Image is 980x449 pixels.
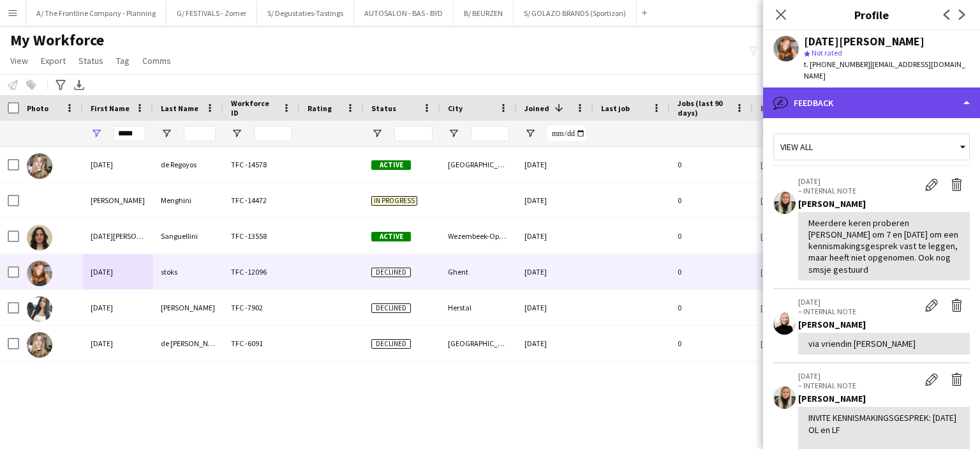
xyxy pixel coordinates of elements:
span: My Workforce [10,31,104,50]
div: [DATE] [83,254,153,289]
p: – INTERNAL NOTE [798,381,919,390]
span: City [448,103,463,113]
app-action-btn: Export XLSX [71,77,87,93]
span: In progress [371,196,417,206]
p: – INTERNAL NOTE [798,307,919,316]
span: Active [371,232,411,241]
div: 0 [670,290,753,325]
div: de [PERSON_NAME] [153,326,223,361]
button: G/ FESTIVALS - Zomer [167,1,257,26]
input: Joined Filter Input [547,126,586,141]
input: Last Name Filter Input [184,126,216,141]
div: [DATE] [517,218,593,254]
div: TFC -12096 [223,254,300,289]
a: Comms [137,52,176,69]
input: City Filter Input [471,126,509,141]
div: [DATE] [517,326,593,361]
span: Workforce ID [231,98,277,118]
span: Not rated [812,48,842,57]
h3: Profile [763,6,980,23]
div: [GEOGRAPHIC_DATA] [440,326,517,361]
span: Photo [27,103,48,113]
div: 0 [670,254,753,289]
div: [DATE] [83,290,153,325]
button: Open Filter Menu [161,128,172,139]
span: Declined [371,303,411,313]
span: Status [78,55,103,66]
div: Menghini [153,183,223,218]
span: Status [371,103,396,113]
button: Open Filter Menu [231,128,242,139]
p: [DATE] [798,297,919,307]
input: First Name Filter Input [114,126,145,141]
p: – INTERNAL NOTE [798,186,919,195]
span: Export [41,55,66,66]
span: Active [371,160,411,170]
img: Lucia Ida Sanguellini [27,225,52,250]
span: Last Name [161,103,198,113]
div: Meerdere keren proberen [PERSON_NAME] om 7 en [DATE] om een kennismakingsgesprek vast te leggen, ... [808,217,960,275]
img: lucia stoks [27,261,52,286]
div: TFC -14578 [223,147,300,182]
button: S/ Degustaties-Tastings [257,1,354,26]
div: 0 [670,183,753,218]
span: Tag [116,55,130,66]
div: 0 [670,326,753,361]
span: First Name [91,103,130,113]
span: View [10,55,28,66]
a: View [5,52,33,69]
button: Open Filter Menu [761,128,772,139]
div: [PERSON_NAME] [798,319,970,330]
button: AUTOSALON - BAS - BYD [354,1,454,26]
div: TFC -13558 [223,218,300,254]
button: A/ The Frontline Company - Planning [26,1,167,26]
input: Workforce ID Filter Input [254,126,292,141]
a: Status [73,52,108,69]
div: via vriendin [PERSON_NAME] [808,338,960,349]
div: Sanguellini [153,218,223,254]
div: [DATE] [517,290,593,325]
img: Lucia Haroian [27,296,52,322]
span: t. [PHONE_NUMBER] [804,59,870,69]
div: 0 [670,218,753,254]
span: Joined [524,103,549,113]
div: [PERSON_NAME] [83,183,153,218]
button: Open Filter Menu [91,128,102,139]
div: [DATE][PERSON_NAME] [804,36,924,47]
span: Jobs (last 90 days) [678,98,730,118]
span: View all [780,141,813,153]
div: Herstal [440,290,517,325]
div: TFC -7902 [223,290,300,325]
span: Rating [308,103,332,113]
div: [DATE] [83,326,153,361]
p: [DATE] [798,176,919,186]
span: Comms [142,55,171,66]
button: B/ BEURZEN [454,1,514,26]
div: Ghent [440,254,517,289]
div: stoks [153,254,223,289]
img: Lucia de Regoyos Tieleman [27,332,52,358]
button: S/ GOLAZO BRANDS (Sportizon) [514,1,637,26]
a: Tag [111,52,135,69]
button: Open Filter Menu [371,128,383,139]
div: [DATE][PERSON_NAME] [83,218,153,254]
span: Declined [371,339,411,349]
div: TFC -6091 [223,326,300,361]
div: [GEOGRAPHIC_DATA] [440,147,517,182]
div: 0 [670,147,753,182]
div: de Regoyos [153,147,223,182]
div: [PERSON_NAME] [798,198,970,209]
span: Declined [371,268,411,277]
div: [DATE] [517,254,593,289]
span: Last job [601,103,630,113]
span: | [EMAIL_ADDRESS][DOMAIN_NAME] [804,59,965,80]
app-action-btn: Advanced filters [53,77,68,93]
button: Open Filter Menu [448,128,459,139]
div: Feedback [763,88,980,118]
div: [PERSON_NAME] [798,393,970,404]
a: Export [36,52,71,69]
input: Status Filter Input [394,126,433,141]
div: [DATE] [83,147,153,182]
div: [DATE] [517,183,593,218]
div: TFC -14472 [223,183,300,218]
